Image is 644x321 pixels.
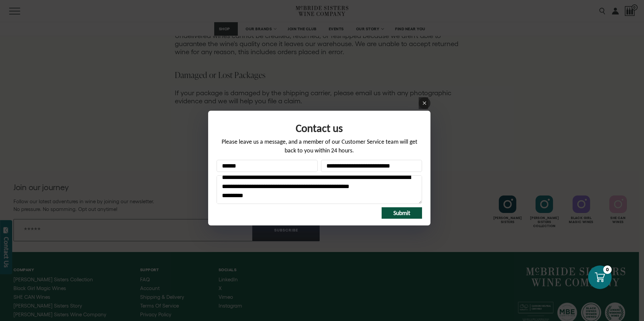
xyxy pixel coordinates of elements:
[217,160,318,172] input: Your name
[217,138,422,159] div: Please leave us a message, and a member of our Customer Service team will get back to you within ...
[603,265,612,274] div: 0
[321,160,422,172] input: Your email
[393,209,410,217] span: Submit
[382,207,422,219] button: Submit
[217,175,422,204] textarea: Message
[217,117,422,138] div: Form title
[296,121,343,135] span: Contact us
